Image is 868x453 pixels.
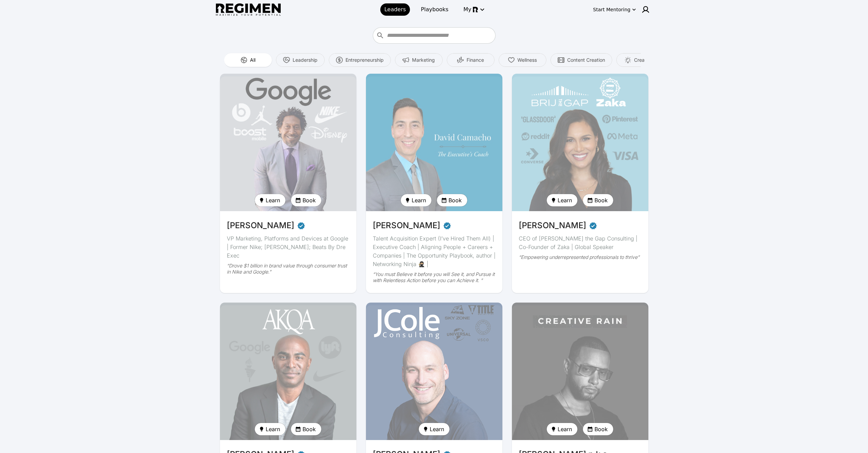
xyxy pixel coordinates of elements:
img: Marketing [402,57,409,63]
button: Creativity [616,53,664,67]
span: Leadership [293,57,318,63]
button: Start Mentoring [592,4,637,15]
a: Playbooks [417,3,453,16]
span: Verified partner - Devika Brij [589,219,597,232]
div: “Empowering underrepresented professionals to thrive” [519,254,642,260]
button: Book [291,194,321,206]
span: All [250,57,255,63]
button: Book [291,423,321,435]
span: Creativity [634,57,656,63]
button: Book [583,423,613,435]
img: avatar of David Camacho [366,74,502,211]
img: Finance [457,57,464,63]
button: Content Creation [550,53,612,67]
div: Start Mentoring [593,6,631,13]
img: Wellness [508,57,515,63]
span: Learn [558,196,572,204]
button: Book [437,194,467,206]
img: avatar of Josh Cole [366,303,502,440]
span: Marketing [412,57,435,63]
span: My [464,5,471,14]
div: “You must Believe it before you will See it, and Pursue it with Relentless Action before you can ... [373,271,496,283]
img: avatar of Jabari Hearn [220,303,356,440]
img: user icon [642,5,650,14]
button: Book [583,194,613,206]
button: Learn [547,423,577,435]
button: Leadership [276,53,325,67]
img: Content Creation [558,57,564,63]
span: Learn [430,425,444,433]
span: Verified partner - Daryl Butler [297,219,305,232]
span: Book [594,196,608,204]
span: [PERSON_NAME] [519,219,586,232]
span: Entrepreneurship [345,57,384,63]
button: Entrepreneurship [329,53,391,67]
img: Regimen logo [216,3,281,16]
button: Learn [419,423,450,435]
span: Learn [266,425,280,433]
img: Leadership [283,57,290,63]
div: “Drove $1 billion in brand value through consumer trust in Nike and Google.” [227,263,350,275]
img: avatar of Devika Brij [512,74,648,211]
img: avatar of Julien Christian Lutz p.k.a Director X [512,303,648,440]
span: Book [448,196,462,204]
span: Learn [412,196,426,204]
span: Book [594,425,608,433]
span: Finance [467,57,484,63]
div: CEO of [PERSON_NAME] the Gap Consulting | Co-Founder of Zaka | Global Speaker [519,234,642,251]
a: Leaders [380,3,410,16]
div: Talent Acquisition Expert (I’ve Hired Them All) | Executive Coach | Aligning People + Careers + C... [373,234,496,268]
span: [PERSON_NAME] [373,219,440,232]
button: Finance [447,53,495,67]
button: Learn [255,194,285,206]
img: Creativity [624,57,631,63]
button: Learn [547,194,577,206]
button: My [459,3,488,16]
button: Marketing [395,53,443,67]
span: Book [303,196,316,204]
span: [PERSON_NAME] [227,219,294,232]
button: All [224,53,272,67]
button: Learn [255,423,285,435]
span: Wellness [517,57,537,63]
button: Wellness [499,53,546,67]
img: avatar of Daryl Butler [220,74,356,211]
div: Who do you want to learn from? [373,27,496,44]
span: Verified partner - David Camacho [443,219,451,232]
span: Learn [266,196,280,204]
span: Leaders [384,5,406,14]
span: Playbooks [421,5,448,14]
span: Learn [558,425,572,433]
button: Learn [401,194,431,206]
div: VP Marketing, Platforms and Devices at Google | Former Nike; [PERSON_NAME]; Beats By Dre Exec [227,234,350,260]
img: All [240,57,247,63]
span: Content Creation [567,57,605,63]
img: Entrepreneurship [336,57,343,63]
span: Book [303,425,316,433]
